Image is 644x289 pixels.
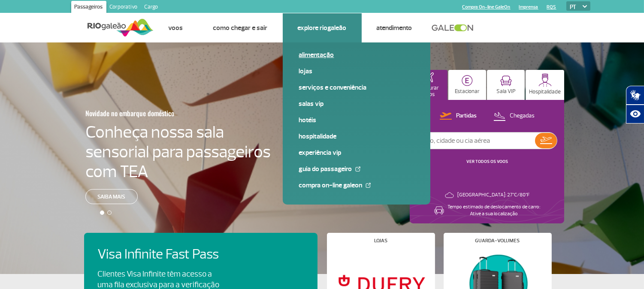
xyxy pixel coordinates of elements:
[455,88,480,95] p: Estacionar
[299,115,414,125] a: Hotéis
[299,50,414,60] a: Alimentação
[529,89,561,95] p: Hospitalidade
[456,112,477,120] p: Partidas
[526,70,564,100] button: Hospitalidade
[547,4,556,10] a: RQS
[299,99,414,108] a: Salas VIP
[299,66,414,76] a: Lojas
[447,204,540,217] p: Tempo estimado de deslocamento de carro: Ative a sua localização
[299,83,414,92] a: Serviços e Conveniência
[457,192,529,199] p: [GEOGRAPHIC_DATA]: 27°C/80°F
[500,75,512,86] img: vipRoom.svg
[437,111,479,122] button: Partidas
[374,238,387,243] h4: Lojas
[626,86,644,123] div: Plugin de acessibilidade da Hand Talk.
[355,166,360,172] img: External Link Icon
[538,73,552,87] img: hospitality.svg
[464,158,511,165] button: VER TODOS OS VOOS
[213,24,268,32] a: Como chegar e sair
[299,164,414,174] a: Guia do Passageiro
[106,1,141,15] a: Corporativo
[366,183,371,188] img: External Link Icon
[85,122,271,181] h4: Conheça nossa sala sensorial para passageiros com TEA
[169,24,183,32] a: Voos
[462,75,473,86] img: carParkingHome.svg
[71,1,106,15] a: Passageiros
[85,104,229,122] h3: Novidade no embarque doméstico
[299,148,414,157] a: Experiência VIP
[299,132,414,141] a: Hospitalidade
[463,4,511,10] a: Compra On-line GaleOn
[487,70,525,100] button: Sala VIP
[510,112,535,120] p: Chegadas
[85,189,138,204] a: Saiba mais
[519,4,538,10] a: Imprensa
[377,24,412,32] a: Atendimento
[417,132,535,149] input: Voo, cidade ou cia aérea
[496,88,516,95] p: Sala VIP
[491,111,537,122] button: Chegadas
[466,159,508,164] a: VER TODOS OS VOOS
[299,181,414,190] a: Compra On-line GaleOn
[98,247,234,262] h4: Visa Infinite Fast Pass
[298,24,347,32] a: Explore RIOgaleão
[475,238,520,243] h4: Guarda-volumes
[626,105,644,123] button: Abrir recursos assistivos.
[626,86,644,105] button: Abrir tradutor de língua de sinais.
[141,1,162,15] a: Cargo
[448,70,486,100] button: Estacionar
